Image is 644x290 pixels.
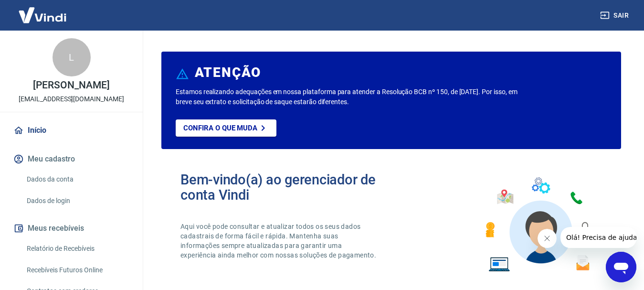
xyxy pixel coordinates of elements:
h2: Bem-vindo(a) ao gerenciador de conta Vindi [180,172,391,203]
iframe: Botão para abrir a janela de mensagens [606,252,636,282]
p: [EMAIL_ADDRESS][DOMAIN_NAME] [19,94,124,104]
h6: ATENÇÃO [195,68,261,77]
p: Aqui você pode consultar e atualizar todos os seus dados cadastrais de forma fácil e rápida. Mant... [180,222,378,260]
a: Relatório de Recebíveis [23,239,131,258]
div: L [53,38,91,76]
a: Dados da conta [23,170,131,189]
a: Início [11,120,131,141]
a: Dados de login [23,191,131,211]
p: [PERSON_NAME] [33,80,109,90]
img: Vindi [11,0,74,30]
iframe: Mensagem da empresa [560,227,636,248]
button: Sair [598,7,633,24]
p: Estamos realizando adequações em nossa plataforma para atender a Resolução BCB nº 150, de [DATE].... [176,87,520,107]
button: Meus recebíveis [11,218,131,239]
button: Meu cadastro [11,149,131,170]
img: Imagem de um avatar masculino com diversos icones exemplificando as funcionalidades do gerenciado... [477,172,602,278]
iframe: Fechar mensagem [538,229,557,248]
span: Olá! Precisa de ajuda? [6,7,80,14]
a: Confira o que muda [176,119,276,137]
a: Recebíveis Futuros Online [23,260,131,280]
p: Confira o que muda [183,124,257,132]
